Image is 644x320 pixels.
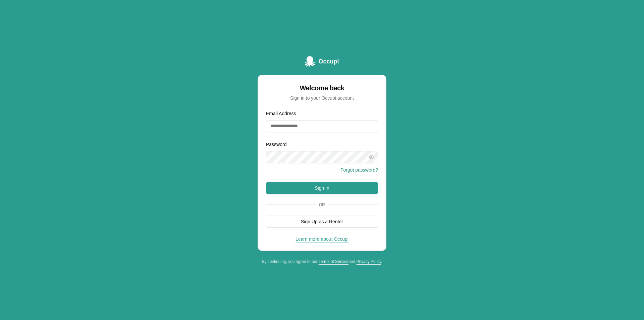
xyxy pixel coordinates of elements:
[266,182,378,194] button: Sign In
[316,202,328,208] span: Or
[266,142,286,147] label: Password
[318,57,339,66] span: Occupi
[258,259,386,264] div: By continuing, you agree to our and .
[319,259,348,264] a: Terms of Service
[266,83,378,93] div: Welcome back
[356,259,381,264] a: Privacy Policy
[266,111,296,116] label: Email Address
[340,167,378,173] button: Forgot password?
[266,95,378,101] div: Sign in to your Occupi account
[305,56,339,67] a: Occupi
[296,236,348,242] a: Learn more about Occupi
[266,216,378,228] button: Sign Up as a Renter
